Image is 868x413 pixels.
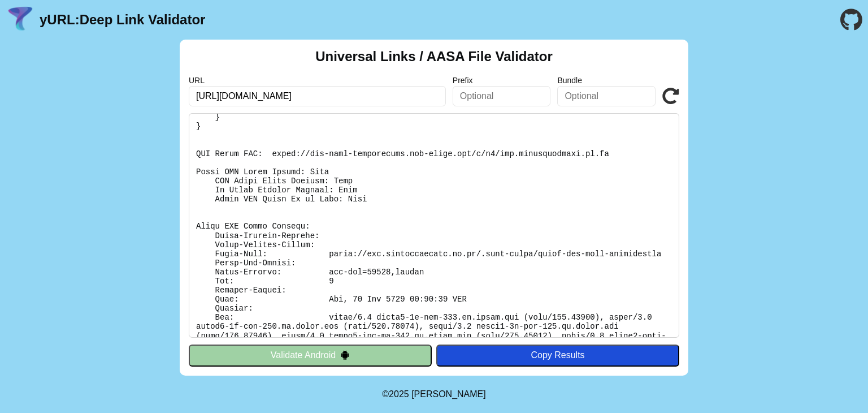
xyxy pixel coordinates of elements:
a: yURL:Deep Link Validator [40,12,205,28]
label: URL [189,76,446,85]
label: Prefix [453,76,551,85]
input: Optional [557,86,656,106]
img: droidIcon.svg [340,350,350,360]
span: 2025 [389,389,409,399]
img: yURL Logo [6,5,35,35]
input: Optional [453,86,551,106]
footer: © [382,376,485,413]
input: Required [189,86,446,106]
label: Bundle [557,76,656,85]
a: Michael Ibragimchayev's Personal Site [411,389,486,399]
div: Copy Results [442,350,674,360]
pre: Lorem ipsu do: sitam://con.adipiscingeli.se.do/.eius-tempo/incid-utl-etdo-magnaaliqua En Adminimv... [189,113,679,338]
button: Copy Results [436,345,679,366]
h2: Universal Links / AASA File Validator [315,49,553,64]
button: Validate Android [189,345,432,366]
